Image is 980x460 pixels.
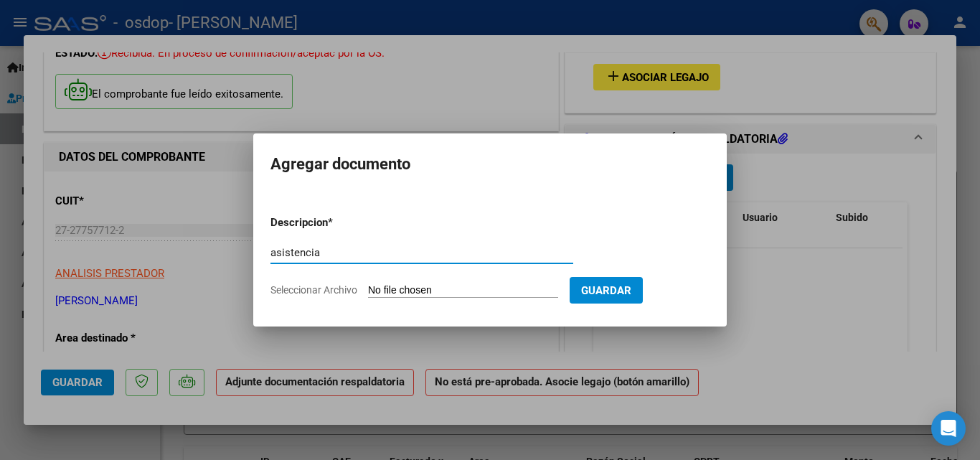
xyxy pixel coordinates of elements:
p: Descripcion [270,215,402,231]
div: Open Intercom Messenger [931,411,966,446]
h2: Agregar documento [270,151,710,178]
button: Guardar [570,277,643,304]
span: Guardar [581,284,631,297]
span: Seleccionar Archivo [270,284,357,296]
